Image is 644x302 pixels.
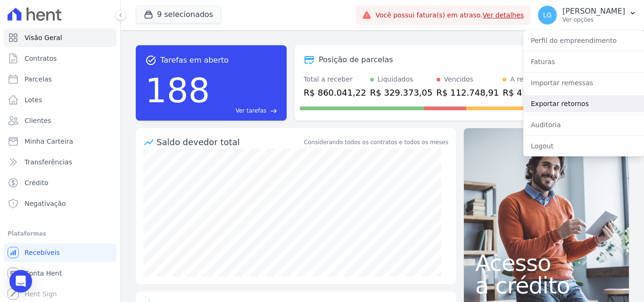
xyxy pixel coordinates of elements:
[136,6,221,24] button: 9 selecionados
[25,269,62,278] span: Conta Hent
[25,74,52,84] span: Parcelas
[236,106,266,115] span: Ver tarefas
[9,270,32,293] div: Open Intercom Messenger
[475,274,618,297] span: a crédito
[4,28,116,47] a: Visão Geral
[4,153,116,171] a: Transferências
[4,264,116,283] a: Conta Hent
[523,32,644,49] a: Perfil do empreendimento
[157,136,302,148] div: Saldo devedor total
[4,49,116,68] a: Contratos
[562,7,625,16] p: [PERSON_NAME]
[25,178,49,188] span: Crédito
[510,74,542,84] div: A receber
[475,252,618,274] span: Acesso
[25,199,66,208] span: Negativação
[370,86,433,99] div: R$ 329.373,05
[523,53,644,70] a: Faturas
[304,86,366,99] div: R$ 860.041,22
[503,86,565,99] div: R$ 417.919,26
[25,54,57,63] span: Contratos
[530,2,644,28] button: LG [PERSON_NAME] Ver opções
[523,138,644,155] a: Logout
[270,107,277,114] span: east
[25,157,72,167] span: Transferências
[375,10,524,20] span: Você possui fatura(s) em atraso.
[444,74,473,84] div: Vencidos
[160,55,229,66] span: Tarefas em aberto
[437,86,499,99] div: R$ 112.748,91
[378,74,413,84] div: Liquidados
[543,12,552,18] span: LG
[214,106,277,115] a: Ver tarefas east
[25,116,51,125] span: Clientes
[304,74,366,84] div: Total a receber
[145,55,157,66] span: task_alt
[319,54,393,65] div: Posição de parcelas
[523,95,644,112] a: Exportar retornos
[483,11,524,19] a: Ver detalhes
[4,111,116,130] a: Clientes
[304,138,448,147] div: Considerando todos os contratos e todos os meses
[4,132,116,151] a: Minha Carteira
[523,74,644,91] a: Importar remessas
[8,228,113,239] div: Plataformas
[4,243,116,262] a: Recebíveis
[4,90,116,109] a: Lotes
[523,116,644,133] a: Auditoria
[25,95,42,105] span: Lotes
[25,248,60,257] span: Recebíveis
[25,137,73,146] span: Minha Carteira
[25,33,62,42] span: Visão Geral
[145,66,210,115] div: 188
[4,194,116,213] a: Negativação
[562,16,625,24] p: Ver opções
[4,173,116,192] a: Crédito
[4,70,116,89] a: Parcelas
